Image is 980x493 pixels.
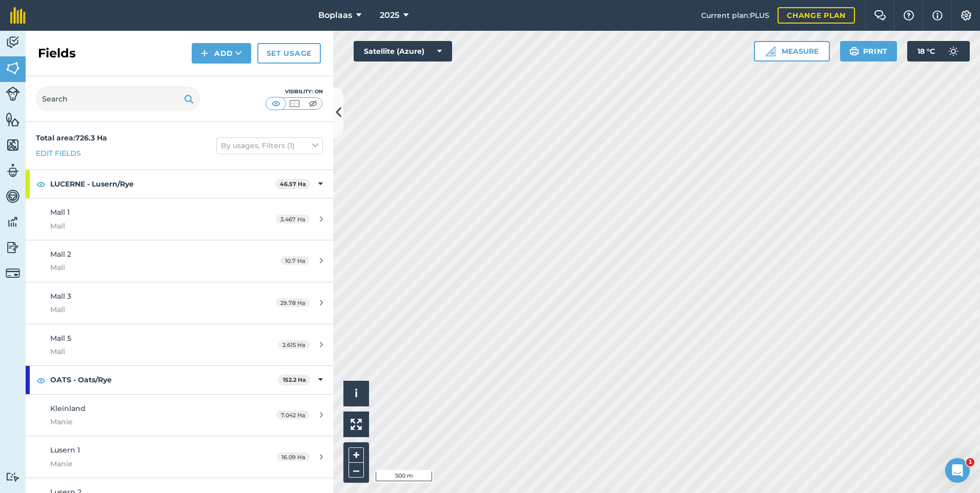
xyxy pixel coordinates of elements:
img: Two speech bubbles overlapping with the left bubble in the forefront [874,10,886,20]
span: Mall 2 [50,250,71,259]
button: By usages, Filters (1) [216,137,323,154]
span: Manie [50,458,243,469]
a: Mall 2Mall10.7 Ha [26,240,333,282]
h2: Fields [38,45,76,61]
img: svg+xml;base64,PHN2ZyB4bWxucz0iaHR0cDovL3d3dy53My5vcmcvMjAwMC9zdmciIHdpZHRoPSIxNyIgaGVpZ2h0PSIxNy... [932,9,943,22]
span: Mall [50,346,243,357]
img: A cog icon [960,10,972,20]
img: svg+xml;base64,PHN2ZyB4bWxucz0iaHR0cDovL3d3dy53My5vcmcvMjAwMC9zdmciIHdpZHRoPSI1MCIgaGVpZ2h0PSI0MC... [270,98,282,109]
span: Mall 3 [50,292,71,301]
button: + [349,447,364,463]
span: 18 ° C [917,41,935,61]
img: svg+xml;base64,PD94bWwgdmVyc2lvbj0iMS4wIiBlbmNvZGluZz0idXRmLTgiPz4KPCEtLSBHZW5lcmF0b3I6IEFkb2JlIE... [943,41,964,61]
a: Edit fields [36,148,81,159]
img: svg+xml;base64,PD94bWwgdmVyc2lvbj0iMS4wIiBlbmNvZGluZz0idXRmLTgiPz4KPCEtLSBHZW5lcmF0b3I6IEFkb2JlIE... [6,214,20,230]
span: Boplaas [318,9,352,22]
span: 2.615 Ha [278,340,310,349]
strong: 46.57 Ha [280,180,306,188]
img: svg+xml;base64,PHN2ZyB4bWxucz0iaHR0cDovL3d3dy53My5vcmcvMjAwMC9zdmciIHdpZHRoPSIxOCIgaGVpZ2h0PSIyNC... [36,374,46,386]
a: Set usage [257,43,321,64]
span: i [355,387,358,400]
img: svg+xml;base64,PD94bWwgdmVyc2lvbj0iMS4wIiBlbmNvZGluZz0idXRmLTgiPz4KPCEtLSBHZW5lcmF0b3I6IEFkb2JlIE... [6,87,20,101]
strong: 152.2 Ha [283,376,306,383]
img: svg+xml;base64,PHN2ZyB4bWxucz0iaHR0cDovL3d3dy53My5vcmcvMjAwMC9zdmciIHdpZHRoPSIxOCIgaGVpZ2h0PSIyNC... [36,178,46,190]
span: Mall [50,220,243,232]
input: Search [36,87,200,111]
a: Change plan [778,7,855,24]
button: Add [192,43,251,64]
button: Satellite (Azure) [354,41,452,61]
span: Mall [50,304,243,315]
span: 3.467 Ha [276,215,310,223]
img: svg+xml;base64,PD94bWwgdmVyc2lvbj0iMS4wIiBlbmNvZGluZz0idXRmLTgiPz4KPCEtLSBHZW5lcmF0b3I6IEFkb2JlIE... [6,163,20,178]
button: i [343,381,369,406]
span: 2025 [380,9,399,22]
img: svg+xml;base64,PHN2ZyB4bWxucz0iaHR0cDovL3d3dy53My5vcmcvMjAwMC9zdmciIHdpZHRoPSI1NiIgaGVpZ2h0PSI2MC... [6,137,20,153]
span: Manie [50,416,243,427]
img: fieldmargin Logo [10,7,26,24]
a: KleinlandManie7.042 Ha [26,395,333,436]
button: 18 °C [907,41,970,61]
strong: OATS - Oats/Rye [50,366,278,394]
iframe: Intercom live chat [945,458,970,483]
span: Mall 5 [50,334,71,343]
span: Kleinland [50,404,86,413]
div: OATS - Oats/Rye152.2 Ha [26,366,333,394]
img: svg+xml;base64,PD94bWwgdmVyc2lvbj0iMS4wIiBlbmNvZGluZz0idXRmLTgiPz4KPCEtLSBHZW5lcmF0b3I6IEFkb2JlIE... [6,472,20,482]
strong: LUCERNE - Lusern/Rye [50,170,275,198]
span: Current plan : PLUS [701,10,769,21]
img: A question mark icon [903,10,915,20]
img: svg+xml;base64,PHN2ZyB4bWxucz0iaHR0cDovL3d3dy53My5vcmcvMjAwMC9zdmciIHdpZHRoPSI1NiIgaGVpZ2h0PSI2MC... [6,60,20,76]
img: svg+xml;base64,PD94bWwgdmVyc2lvbj0iMS4wIiBlbmNvZGluZz0idXRmLTgiPz4KPCEtLSBHZW5lcmF0b3I6IEFkb2JlIE... [6,35,20,50]
img: svg+xml;base64,PHN2ZyB4bWxucz0iaHR0cDovL3d3dy53My5vcmcvMjAwMC9zdmciIHdpZHRoPSI1NiIgaGVpZ2h0PSI2MC... [6,112,20,127]
span: 16.09 Ha [277,453,310,461]
strong: Total area : 726.3 Ha [36,133,107,142]
img: svg+xml;base64,PD94bWwgdmVyc2lvbj0iMS4wIiBlbmNvZGluZz0idXRmLTgiPz4KPCEtLSBHZW5lcmF0b3I6IEFkb2JlIE... [6,240,20,255]
a: Mall 5Mall2.615 Ha [26,324,333,366]
span: Lusern 1 [50,445,80,455]
img: svg+xml;base64,PD94bWwgdmVyc2lvbj0iMS4wIiBlbmNvZGluZz0idXRmLTgiPz4KPCEtLSBHZW5lcmF0b3I6IEFkb2JlIE... [6,266,20,280]
img: svg+xml;base64,PHN2ZyB4bWxucz0iaHR0cDovL3d3dy53My5vcmcvMjAwMC9zdmciIHdpZHRoPSI1MCIgaGVpZ2h0PSI0MC... [307,98,319,109]
img: svg+xml;base64,PHN2ZyB4bWxucz0iaHR0cDovL3d3dy53My5vcmcvMjAwMC9zdmciIHdpZHRoPSI1MCIgaGVpZ2h0PSI0MC... [288,98,301,109]
span: Mall [50,262,243,273]
div: Visibility: On [266,88,323,96]
div: LUCERNE - Lusern/Rye46.57 Ha [26,170,333,198]
a: Mall 1Mall3.467 Ha [26,198,333,240]
span: 1 [966,458,974,466]
img: Four arrows, one pointing top left, one top right, one bottom right and the last bottom left [351,419,362,430]
button: – [349,463,364,478]
img: svg+xml;base64,PD94bWwgdmVyc2lvbj0iMS4wIiBlbmNvZGluZz0idXRmLTgiPz4KPCEtLSBHZW5lcmF0b3I6IEFkb2JlIE... [6,189,20,204]
span: 10.7 Ha [280,256,310,265]
button: Measure [754,41,830,61]
img: svg+xml;base64,PHN2ZyB4bWxucz0iaHR0cDovL3d3dy53My5vcmcvMjAwMC9zdmciIHdpZHRoPSIxNCIgaGVpZ2h0PSIyNC... [201,47,208,59]
img: svg+xml;base64,PHN2ZyB4bWxucz0iaHR0cDovL3d3dy53My5vcmcvMjAwMC9zdmciIHdpZHRoPSIxOSIgaGVpZ2h0PSIyNC... [184,93,194,105]
a: Mall 3Mall29.78 Ha [26,282,333,324]
img: svg+xml;base64,PHN2ZyB4bWxucz0iaHR0cDovL3d3dy53My5vcmcvMjAwMC9zdmciIHdpZHRoPSIxOSIgaGVpZ2h0PSIyNC... [849,45,859,57]
button: Print [840,41,897,61]
span: Mall 1 [50,208,70,217]
span: 29.78 Ha [276,298,310,307]
a: Lusern 1Manie16.09 Ha [26,436,333,478]
img: Ruler icon [765,46,775,56]
span: 7.042 Ha [276,410,310,419]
